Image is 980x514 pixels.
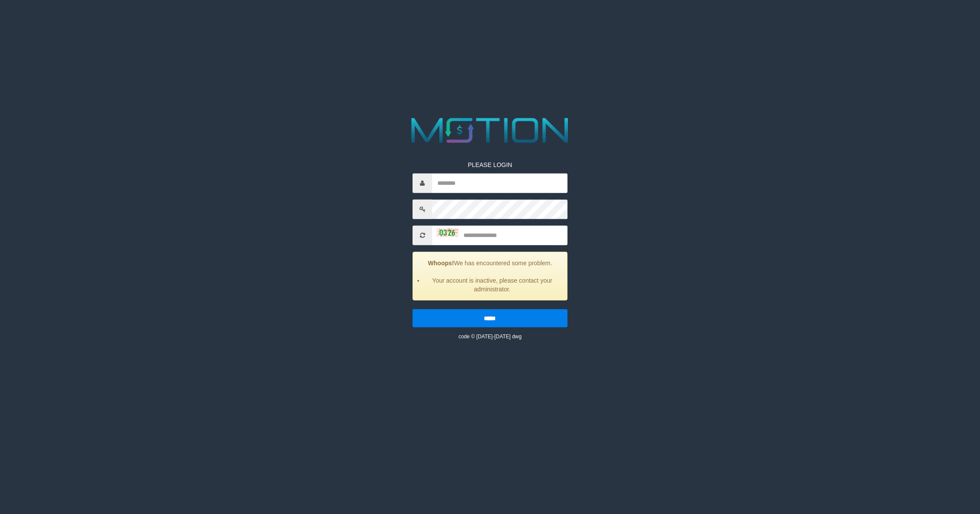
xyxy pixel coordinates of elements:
[424,276,560,293] li: Your account is inactive, please contact your administrator.
[413,251,567,300] div: We has encountered some problem.
[458,333,521,339] small: code © [DATE]-[DATE] dwg
[436,228,458,237] img: captcha
[404,113,576,147] img: MOTION_logo.png
[428,259,454,266] strong: Whoops!
[413,160,567,169] p: PLEASE LOGIN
